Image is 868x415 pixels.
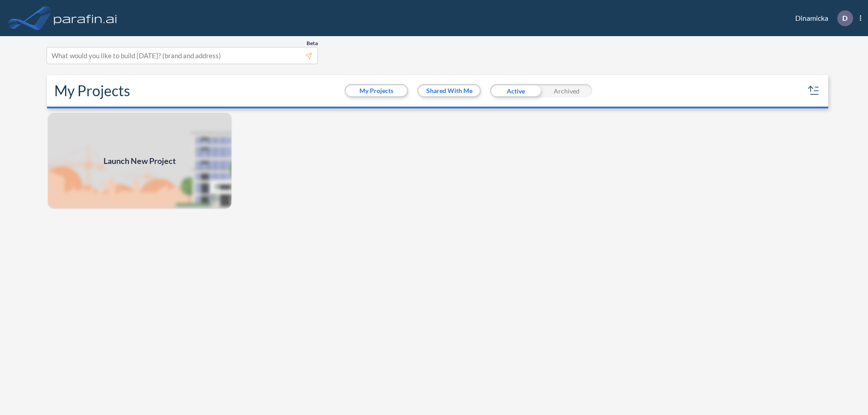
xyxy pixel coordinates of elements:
[807,84,821,98] button: sort
[47,112,232,210] img: add
[419,85,480,96] button: Shared With Me
[104,155,176,167] span: Launch New Project
[782,10,861,26] div: Dinamicka
[490,84,541,98] div: Active
[541,84,592,98] div: Archived
[842,14,848,22] p: D
[346,85,407,96] button: My Projects
[47,112,232,210] a: Launch New Project
[307,40,318,47] span: Beta
[52,9,119,27] img: logo
[54,82,130,99] h2: My Projects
